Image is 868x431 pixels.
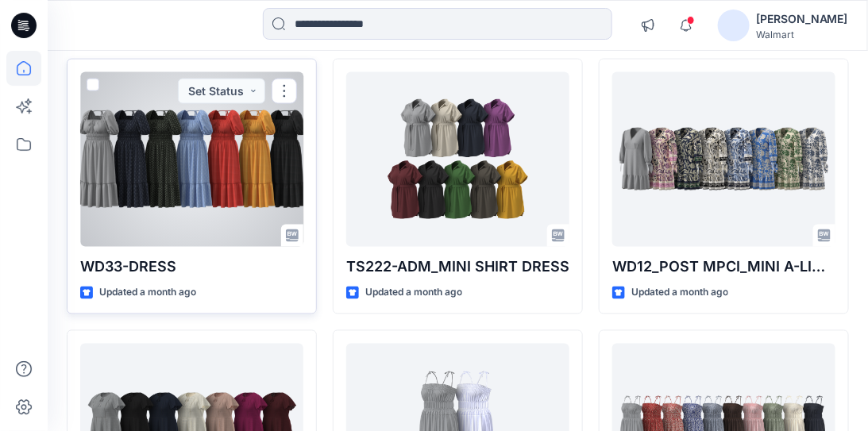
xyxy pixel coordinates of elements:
[718,10,750,41] img: avatar
[346,256,569,279] p: TS222-ADM_MINI SHIRT DRESS
[99,285,196,302] p: Updated a month ago
[756,10,848,29] div: [PERSON_NAME]
[365,285,462,302] p: Updated a month ago
[346,72,569,247] a: TS222-ADM_MINI SHIRT DRESS
[80,72,303,247] a: WD33-DRESS
[631,285,728,302] p: Updated a month ago
[612,72,835,247] a: WD12_POST MPCI_MINI A-LINE-BORDER DRESS
[756,29,848,40] div: Walmart
[612,256,835,279] p: WD12_POST MPCI_MINI A-LINE-BORDER DRESS
[80,256,303,279] p: WD33-DRESS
